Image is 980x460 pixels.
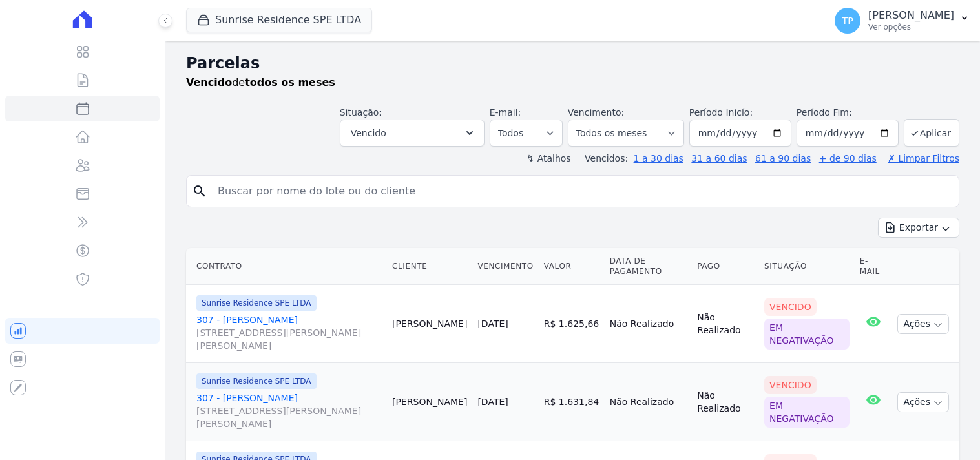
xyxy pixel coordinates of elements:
[579,153,628,163] label: Vencidos:
[387,285,472,363] td: [PERSON_NAME]
[539,363,605,441] td: R$ 1.631,84
[186,248,387,285] th: Contrato
[855,248,893,285] th: E-mail
[245,76,335,89] strong: todos os meses
[196,404,382,430] span: [STREET_ADDRESS][PERSON_NAME][PERSON_NAME]
[196,326,382,352] span: [STREET_ADDRESS][PERSON_NAME][PERSON_NAME]
[897,392,949,412] button: Ações
[868,9,954,22] p: [PERSON_NAME]
[192,183,207,199] i: search
[210,178,954,204] input: Buscar por nome do lote ou do cliente
[819,153,877,163] a: + de 90 dias
[764,298,817,316] div: Vencido
[842,16,853,25] span: TP
[340,107,382,118] label: Situação:
[186,75,335,90] p: de
[351,125,386,141] span: Vencido
[882,153,959,163] a: ✗ Limpar Filtros
[824,3,980,39] button: TP [PERSON_NAME] Ver opções
[692,363,759,441] td: Não Realizado
[196,295,317,311] span: Sunrise Residence SPE LTDA
[764,397,850,428] div: Em negativação
[568,107,624,118] label: Vencimento:
[605,363,692,441] td: Não Realizado
[477,397,508,407] a: [DATE]
[897,314,949,334] button: Ações
[539,248,605,285] th: Valor
[196,313,382,352] a: 307 - [PERSON_NAME][STREET_ADDRESS][PERSON_NAME][PERSON_NAME]
[340,120,485,147] button: Vencido
[691,153,747,163] a: 31 a 60 dias
[692,285,759,363] td: Não Realizado
[526,153,570,163] label: ↯ Atalhos
[797,106,899,120] label: Período Fim:
[539,285,605,363] td: R$ 1.625,66
[904,119,959,147] button: Aplicar
[605,248,692,285] th: Data de Pagamento
[764,376,817,394] div: Vencido
[692,248,759,285] th: Pago
[759,248,855,285] th: Situação
[186,8,372,32] button: Sunrise Residence SPE LTDA
[634,153,683,163] a: 1 a 30 dias
[868,22,954,32] p: Ver opções
[186,52,959,75] h2: Parcelas
[387,363,472,441] td: [PERSON_NAME]
[689,107,753,118] label: Período Inicío:
[186,76,232,89] strong: Vencido
[764,319,850,350] div: Em negativação
[878,218,959,238] button: Exportar
[605,285,692,363] td: Não Realizado
[477,319,508,329] a: [DATE]
[472,248,538,285] th: Vencimento
[196,373,317,389] span: Sunrise Residence SPE LTDA
[755,153,811,163] a: 61 a 90 dias
[196,392,382,430] a: 307 - [PERSON_NAME][STREET_ADDRESS][PERSON_NAME][PERSON_NAME]
[490,107,521,118] label: E-mail:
